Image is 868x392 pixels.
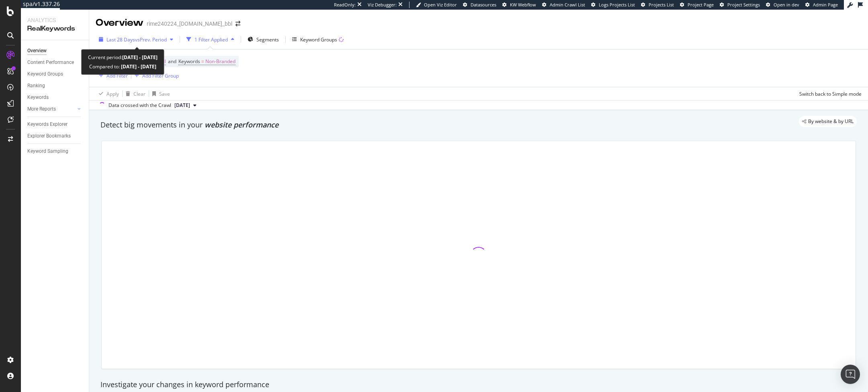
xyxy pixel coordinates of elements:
div: Switch back to Simple mode [799,90,862,97]
button: Add Filter Group [131,71,179,80]
button: Clear [123,87,145,100]
span: Datasources [471,2,496,8]
span: KW Webflow [510,2,536,8]
a: Overview [27,47,83,55]
a: Admin Crawl List [542,2,585,8]
a: Open in dev [766,2,799,8]
a: Keyword Groups [27,70,83,78]
div: More Reports [27,105,56,113]
div: Explorer Bookmarks [27,132,71,140]
b: [DATE] - [DATE] [122,54,158,61]
button: [DATE] [171,101,200,110]
button: Segments [244,33,282,46]
div: Keyword Sampling [27,147,68,156]
span: vs Prev. Period [135,36,167,43]
button: Apply [96,87,119,100]
div: Investigate your changes in keyword performance [100,380,857,390]
a: Keywords Explorer [27,120,83,129]
b: [DATE] - [DATE] [120,63,156,70]
button: 1 Filter Applied [183,33,237,46]
div: Keyword Groups [27,70,63,78]
a: Logs Projects List [591,2,635,8]
span: Keywords [178,58,200,65]
div: Current period: [88,53,158,62]
div: Add Filter Group [142,72,179,79]
div: Keyword Groups [300,36,337,43]
span: Segments [256,36,279,43]
div: arrow-right-arrow-left [235,21,240,27]
a: Ranking [27,82,83,90]
span: Last 28 Days [106,36,135,43]
div: Content Performance [27,58,74,67]
div: Clear [133,90,145,97]
a: More Reports [27,105,75,113]
span: 2025 Apr. 14th [174,102,190,109]
span: Project Settings [727,2,760,8]
div: Open Intercom Messenger [841,365,860,384]
span: Non-Branded [205,56,235,67]
span: Open Viz Editor [424,2,457,8]
a: Content Performance [27,58,83,67]
span: Logs Projects List [599,2,635,8]
div: RealKeywords [27,24,82,33]
a: Explorer Bookmarks [27,132,83,140]
span: Admin Crawl List [550,2,585,8]
button: Keyword Groups [289,33,347,46]
span: By website & by URL [808,119,854,124]
a: Admin Page [805,2,838,8]
a: Projects List [641,2,674,8]
span: = [201,58,204,65]
a: Keyword Sampling [27,147,83,156]
span: and [168,58,176,65]
button: Switch back to Simple mode [796,87,862,100]
div: Data crossed with the Crawl [108,102,171,109]
div: Add Filter [106,72,128,79]
div: Compared to: [89,62,156,71]
a: Datasources [463,2,496,8]
div: Ranking [27,82,45,90]
div: Overview [96,16,143,30]
div: Overview [27,47,47,55]
button: Save [149,87,170,100]
div: Save [159,90,170,97]
div: legacy label [799,116,857,127]
span: Admin Page [813,2,838,8]
div: rime240224_[DOMAIN_NAME]_bbl [147,20,232,28]
span: Project Page [688,2,714,8]
span: Projects List [649,2,674,8]
a: KW Webflow [502,2,536,8]
a: Keywords [27,93,83,102]
button: Last 28 DaysvsPrev. Period [96,33,176,46]
div: 1 Filter Applied [194,36,228,43]
a: Project Settings [720,2,760,8]
div: Analytics [27,16,82,24]
div: Viz Debugger: [368,2,397,8]
button: Add Filter [96,71,128,80]
div: Keywords Explorer [27,120,68,129]
a: Project Page [680,2,714,8]
span: Open in dev [774,2,799,8]
a: Open Viz Editor [416,2,457,8]
div: Apply [106,90,119,97]
div: Keywords [27,93,49,102]
div: ReadOnly: [334,2,356,8]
